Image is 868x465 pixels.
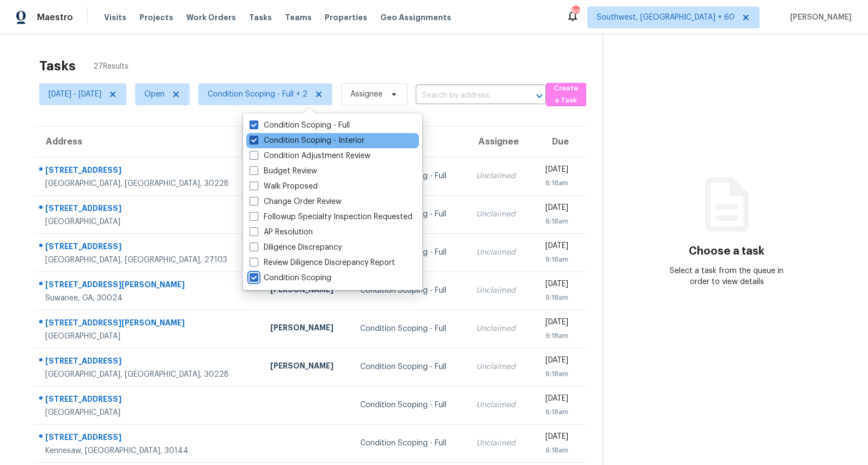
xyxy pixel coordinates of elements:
[45,317,253,331] div: [STREET_ADDRESS][PERSON_NAME]
[250,227,313,238] label: AP Resolution
[250,166,317,177] label: Budget Review
[539,407,568,418] div: 6:18am
[539,279,568,292] div: [DATE]
[45,178,253,189] div: [GEOGRAPHIC_DATA], [GEOGRAPHIC_DATA], 30228
[45,369,253,380] div: [GEOGRAPHIC_DATA], [GEOGRAPHIC_DATA], 30228
[37,12,73,23] span: Maestro
[539,240,568,254] div: [DATE]
[416,87,515,104] input: Search by address
[360,361,458,372] div: Condition Scoping - Full
[250,273,331,283] label: Condition Scoping
[539,292,568,303] div: 6:18am
[139,12,173,23] span: Projects
[45,407,253,418] div: [GEOGRAPHIC_DATA]
[476,209,522,220] div: Unclaimed
[476,400,522,410] div: Unclaimed
[208,89,307,100] span: Condition Scoping - Full + 2
[532,88,547,104] button: Open
[531,126,585,157] th: Due
[360,438,458,449] div: Condition Scoping - Full
[250,120,350,131] label: Condition Scoping - Full
[539,445,568,456] div: 6:18am
[551,82,581,107] span: Create a Task
[476,438,522,449] div: Unclaimed
[250,135,365,146] label: Condition Scoping - Interior
[45,432,253,445] div: [STREET_ADDRESS]
[250,212,412,222] label: Followup Specialty Inspection Requested
[285,12,312,23] span: Teams
[539,317,568,330] div: [DATE]
[360,323,458,334] div: Condition Scoping - Full
[250,257,395,268] label: Review Diligence Discrepancy Report
[360,400,458,410] div: Condition Scoping - Full
[380,12,451,23] span: Geo Assignments
[786,12,852,23] span: [PERSON_NAME]
[539,254,568,265] div: 6:18am
[476,323,522,334] div: Unclaimed
[539,178,568,189] div: 6:18am
[45,279,253,293] div: [STREET_ADDRESS][PERSON_NAME]
[45,445,253,456] div: Kennesaw, [GEOGRAPHIC_DATA], 30144
[476,361,522,372] div: Unclaimed
[270,360,343,374] div: [PERSON_NAME]
[476,171,522,182] div: Unclaimed
[468,126,531,157] th: Assignee
[476,285,522,296] div: Unclaimed
[325,12,367,23] span: Properties
[539,164,568,178] div: [DATE]
[689,246,764,257] h3: Choose a task
[539,202,568,216] div: [DATE]
[539,369,568,379] div: 6:18am
[186,12,236,23] span: Work Orders
[250,150,371,161] label: Condition Adjustment Review
[39,61,76,71] h2: Tasks
[104,12,126,23] span: Visits
[539,355,568,369] div: [DATE]
[270,322,343,336] div: [PERSON_NAME]
[350,89,383,100] span: Assignee
[546,83,586,106] button: Create a Task
[93,61,129,72] span: 27 Results
[572,7,579,17] div: 819
[45,331,253,342] div: [GEOGRAPHIC_DATA]
[249,14,272,21] span: Tasks
[539,330,568,341] div: 6:18am
[144,89,165,100] span: Open
[35,126,262,157] th: Address
[250,196,342,207] label: Change Order Review
[45,255,253,265] div: [GEOGRAPHIC_DATA], [GEOGRAPHIC_DATA], 27103
[45,241,253,255] div: [STREET_ADDRESS]
[45,355,253,369] div: [STREET_ADDRESS]
[665,265,788,287] div: Select a task from the queue in order to view details
[250,242,342,253] label: Diligence Discrepancy
[539,216,568,227] div: 6:18am
[539,393,568,407] div: [DATE]
[48,89,101,100] span: [DATE] - [DATE]
[45,165,253,178] div: [STREET_ADDRESS]
[45,216,253,227] div: [GEOGRAPHIC_DATA]
[45,293,253,304] div: Suwanee, GA, 30024
[270,284,343,298] div: [PERSON_NAME]
[476,247,522,258] div: Unclaimed
[45,203,253,216] div: [STREET_ADDRESS]
[539,431,568,445] div: [DATE]
[45,394,253,407] div: [STREET_ADDRESS]
[250,181,318,192] label: Walk Proposed
[597,12,735,23] span: Southwest, [GEOGRAPHIC_DATA] + 60
[360,285,458,296] div: Condition Scoping - Full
